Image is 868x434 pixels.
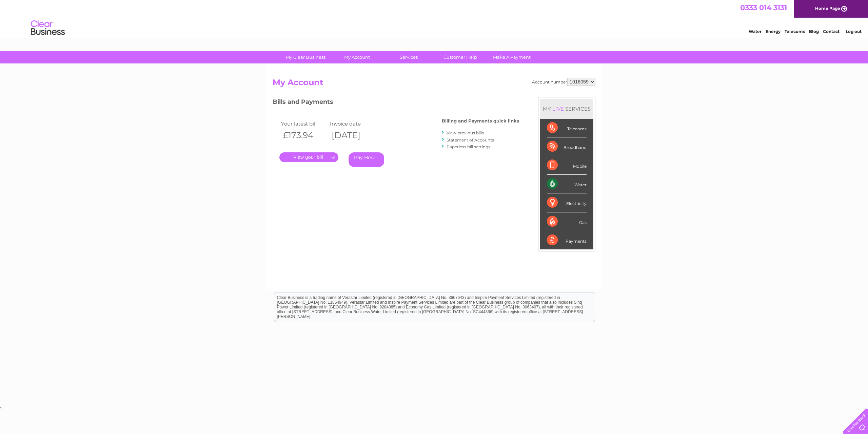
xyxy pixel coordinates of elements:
a: Services [381,51,437,63]
h4: Billing and Payments quick links [442,118,519,124]
a: Contact [823,29,840,34]
div: Payments [547,231,587,249]
a: Energy [766,29,781,34]
div: MY SERVICES [540,99,593,118]
div: Broadband [547,137,587,156]
a: Statement of Accounts [447,137,494,143]
img: logo.png [31,18,65,38]
h3: Bills and Payments [273,97,519,109]
th: £173.94 [279,128,328,142]
a: Customer Help [432,51,488,63]
a: 0333 014 3131 [740,3,787,12]
td: Invoice date [328,119,377,128]
a: Make A Payment [484,51,540,63]
a: Log out [846,29,862,34]
a: My Clear Business [278,51,334,63]
a: Blog [809,29,819,34]
div: Account number [532,78,595,86]
td: Your latest bill [279,119,328,128]
a: Paperless bill settings [447,144,490,149]
a: . [279,152,338,162]
div: Electricity [547,193,587,212]
div: Clear Business is a trading name of Verastar Limited (registered in [GEOGRAPHIC_DATA] No. 3667643... [274,4,595,33]
h2: My Account [273,78,595,91]
a: Telecoms [785,29,805,34]
a: Water [749,29,762,34]
div: Mobile [547,156,587,175]
a: My Account [329,51,385,63]
div: Gas [547,212,587,231]
div: Telecoms [547,119,587,137]
th: [DATE] [328,128,377,142]
div: LIVE [551,106,565,112]
a: View previous bills [447,130,484,135]
a: Pay Here [349,152,384,167]
div: Water [547,175,587,193]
